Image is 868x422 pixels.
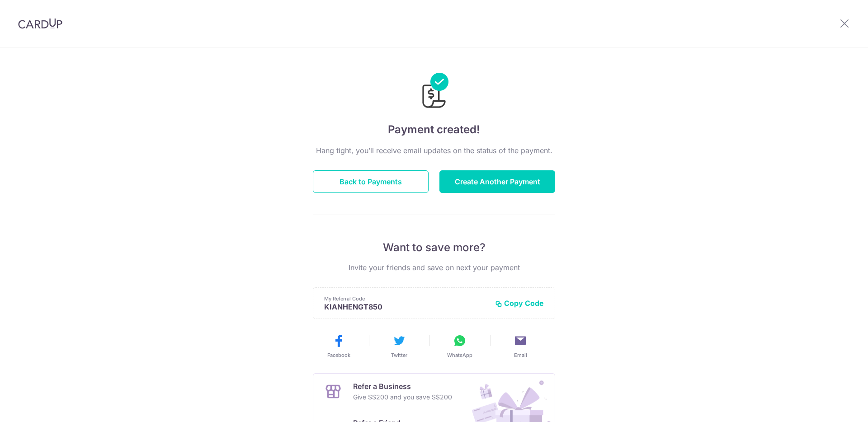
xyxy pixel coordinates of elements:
p: Want to save more? [313,240,555,255]
p: My Referral Code [324,295,488,302]
img: Payments [420,73,448,111]
button: Copy Code [495,299,544,308]
button: WhatsApp [433,333,486,359]
img: CardUp [18,18,62,29]
span: Email [514,352,527,359]
span: Twitter [391,352,407,359]
p: Refer a Business [353,381,452,392]
p: Invite your friends and save on next your payment [313,262,555,273]
p: Give S$200 and you save S$200 [353,392,452,403]
button: Create Another Payment [439,170,555,193]
span: Facebook [327,352,350,359]
span: WhatsApp [447,352,472,359]
button: Facebook [312,333,365,359]
button: Email [494,333,547,359]
button: Back to Payments [313,170,429,193]
h4: Payment created! [313,122,555,138]
p: KIANHENGT850 [324,302,488,311]
button: Twitter [373,333,426,359]
p: Hang tight, you’ll receive email updates on the status of the payment. [313,145,555,156]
